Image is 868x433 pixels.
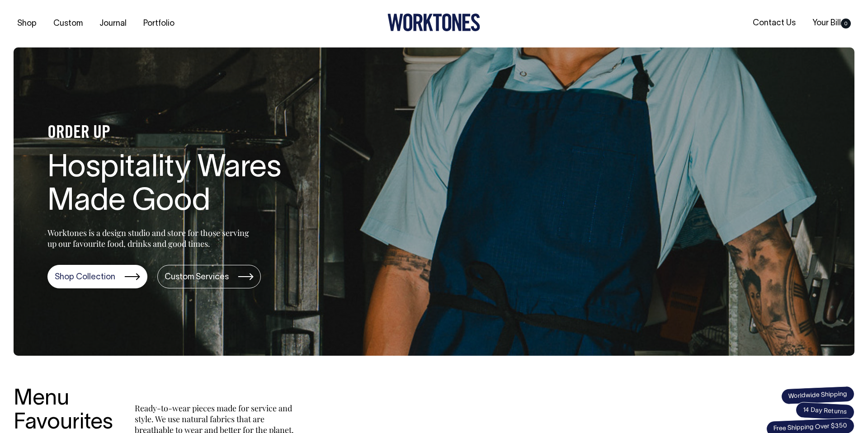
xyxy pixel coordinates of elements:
p: Worktones is a design studio and store for those serving up our favourite food, drinks and good t... [47,227,253,249]
a: Shop [14,16,40,31]
a: Your Bill0 [809,16,854,31]
a: Shop Collection [47,265,147,288]
a: Custom [50,16,86,31]
h4: ORDER UP [47,124,337,143]
a: Portfolio [140,16,178,31]
a: Contact Us [749,16,799,31]
a: Journal [96,16,130,31]
h1: Hospitality Wares Made Good [47,152,337,220]
span: Worldwide Shipping [781,386,854,405]
span: 0 [841,19,851,28]
span: 14 Day Returns [795,402,855,421]
a: Custom Services [157,265,261,288]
